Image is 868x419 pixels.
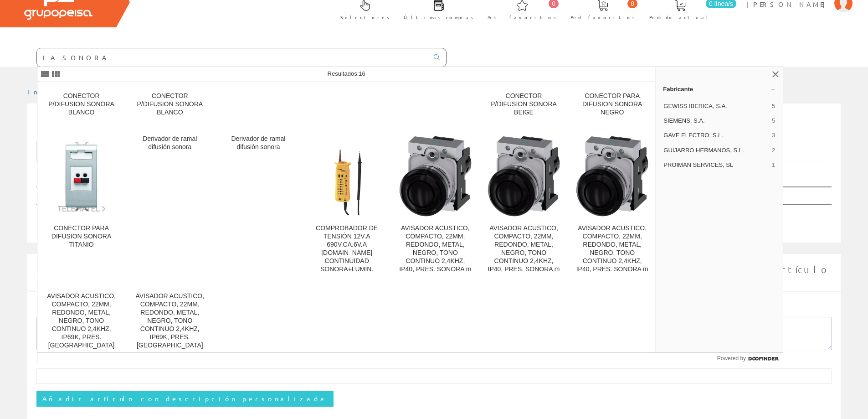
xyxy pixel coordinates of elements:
span: 16 [359,70,365,77]
span: Selectores [340,13,390,22]
a: Listado de artículos [36,141,175,162]
div: CONECTOR P/DIFUSION SONORA BLANCO [133,92,206,117]
label: Descripción personalizada [36,305,198,315]
span: Ped. favoritos [570,13,635,22]
div: AVISADOR ACUSTICO, COMPACTO, 22MM, REDONDO, METAL, NEGRO, TONO CONTINUO 2,4KHZ, IP40, PRES. SONORA m [575,224,649,274]
input: Buscar ... [37,48,428,67]
div: AVISADOR ACUSTICO, COMPACTO, 22MM, REDONDO, METAL, NEGRO, TONO CONTINUO 2,4KHZ, IP69K, PRES. [GEO... [133,292,206,350]
div: AVISADOR ACUSTICO, COMPACTO, 22MM, REDONDO, METAL, NEGRO, TONO CONTINUO 2,4KHZ, IP40, PRES. SONORA m [487,224,560,274]
div: Derivador de ramal difusión sonora [221,135,295,151]
div: AVISADOR ACUSTICO, COMPACTO, 22MM, REDONDO, METAL, NEGRO, TONO CONTINUO 2,4KHZ, IP40, PRES. SONORA m [399,224,472,274]
a: AVISADOR ACUSTICO, COMPACTO, 22MM, REDONDO, METAL, NEGRO, TONO CONTINUO 2,4KHZ, IP69K, PRES. [GEO... [37,285,125,360]
span: GUIJARRO HERMANOS, S.L. [663,146,768,155]
div: CONECTOR PARA DIFUSION SONORA NEGRO [575,92,649,117]
a: Inicio [27,88,66,96]
label: Cantidad [36,357,85,366]
a: AVISADOR ACUSTICO, COMPACTO, 22MM, REDONDO, METAL, NEGRO, TONO CONTINUO 2,4KHZ, IP40, PRES. SONOR... [480,128,568,284]
h1: 1446001C [36,118,832,136]
div: CONECTOR P/DIFUSION SONORA BLANCO [45,92,118,117]
a: Powered by [717,353,783,364]
span: Resultados: [328,70,365,77]
span: GEWISS IBERICA, S.A. [663,102,768,110]
span: 1 [772,161,775,169]
div: Derivador de ramal difusión sonora [133,135,206,151]
div: CONECTOR P/DIFUSION SONORA BEIGE [487,92,560,117]
span: SIEMENS, S.A. [663,117,768,125]
span: 5 [772,117,775,125]
a: COMPROBADOR DE TENSIÓN 12V.A 690V.CA.6V.A 210V.CC CONTINUIDAD SONORA+LUMIN. COMPROBADOR DE TENSIÓ... [303,128,391,284]
label: Mostrar [36,171,116,184]
a: AVISADOR ACUSTICO, COMPACTO, 22MM, REDONDO, METAL, NEGRO, TONO CONTINUO 2,4KHZ, IP69K, PRES. [GEO... [126,285,214,360]
th: Datos [747,187,832,204]
img: AVISADOR ACUSTICO, COMPACTO, 22MM, REDONDO, METAL, NEGRO, TONO CONTINUO 2,4KHZ, IP40, PRES. SONORA m [487,135,560,217]
img: CONECTOR PARA DIFUSION SONORA TITANIO [45,140,118,213]
a: AVISADOR ACUSTICO, COMPACTO, 22MM, REDONDO, METAL, NEGRO, TONO CONTINUO 2,4KHZ, IP40, PRES. SONOR... [391,128,479,284]
a: Derivador de ramal difusión sonora [126,128,214,284]
span: Pedido actual [649,13,711,22]
a: AVISADOR ACUSTICO, COMPACTO, 22MM, REDONDO, METAL, NEGRO, TONO CONTINUO 2,4KHZ, IP40, PRES. SONOR... [568,128,656,284]
img: AVISADOR ACUSTICO, COMPACTO, 22MM, REDONDO, METAL, NEGRO, TONO CONTINUO 2,4KHZ, IP40, PRES. SONORA m [575,135,649,217]
a: CONECTOR PARA DIFUSION SONORA TITANIO CONECTOR PARA DIFUSION SONORA TITANIO [37,128,125,284]
a: Fabricante [656,82,783,96]
span: Últimas compras [404,13,473,22]
span: 2 [772,146,775,155]
span: 5 [772,102,775,110]
a: Derivador de ramal difusión sonora [214,128,302,284]
span: 3 [772,131,775,140]
span: GAVE ELECTRO, S.L. [663,131,768,140]
div: COMPROBADOR DE TENSIÓN 12V.A 690V.CA.6V.A [DOMAIN_NAME] CONTINUIDAD SONORA+LUMIN. [310,224,384,274]
img: AVISADOR ACUSTICO, COMPACTO, 22MM, REDONDO, METAL, NEGRO, TONO CONTINUO 2,4KHZ, IP40, PRES. SONORA m [399,135,472,217]
span: Si no ha encontrado algún artículo en nuestro catálogo introduzca aquí la cantidad y la descripci... [36,264,830,286]
input: Añadir artículo con descripción personalizada [36,391,334,406]
span: Powered by [717,354,746,362]
div: CONECTOR PARA DIFUSION SONORA TITANIO [45,224,118,249]
img: COMPROBADOR DE TENSIÓN 12V.A 690V.CA.6V.A 210V.CC CONTINUIDAD SONORA+LUMIN. [324,135,369,217]
td: No se han encontrado artículos, pruebe con otra búsqueda [36,204,747,227]
span: PROIMAN SERVICES, SL [663,161,768,169]
div: AVISADOR ACUSTICO, COMPACTO, 22MM, REDONDO, METAL, NEGRO, TONO CONTINUO 2,4KHZ, IP69K, PRES. [GEO... [45,292,118,350]
span: Art. favoritos [488,13,556,22]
